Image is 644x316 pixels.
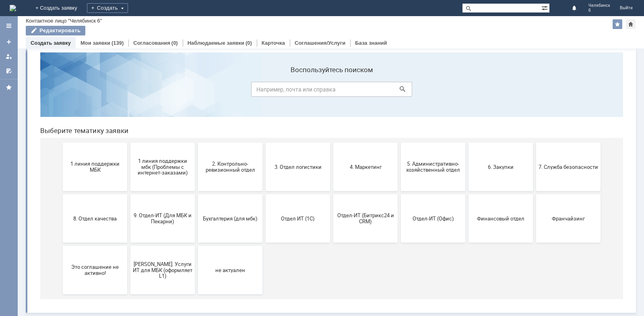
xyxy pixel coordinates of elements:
[234,169,294,175] span: Отдел ИТ (1С)
[2,50,15,63] a: Мои заявки
[246,40,252,46] div: (0)
[502,148,567,197] button: Франчайзинг
[99,215,159,233] span: [PERSON_NAME]. Услуги ИТ для МБК (оформляет L1)
[97,148,161,197] button: 9. Отдел-ИТ (Для МБК и Пекарни)
[164,97,229,145] button: 2. Контрольно-ревизионный отдел
[505,118,564,124] span: 7. Служба безопасности
[133,40,170,46] a: Согласования
[31,218,91,230] span: Это соглашение не активно!
[367,148,431,197] button: Отдел-ИТ (Офис)
[232,148,296,197] button: Отдел ИТ (1С)
[355,40,387,46] a: База знаний
[167,169,226,175] span: Бухгалтерия (для мбк)
[10,5,16,11] img: logo
[367,97,431,145] button: 5. Административно-хозяйственный отдел
[29,200,93,248] button: Это соглашение не активно!
[626,19,636,29] div: Сделать домашней страницей
[302,166,361,179] span: Отдел-ИТ (Битрикс24 и CRM)
[164,200,229,248] button: не актуален
[232,97,296,145] button: 3. Отдел логистики
[262,40,285,46] a: Карточка
[217,20,378,28] label: Воспользуйтесь поиском
[541,4,549,11] span: Расширенный поиск
[29,97,93,145] button: 1 линия поддержки МБК
[2,35,15,48] a: Создать заявку
[502,97,567,145] button: 7. Служба безопасности
[26,18,102,24] div: Контактное лицо "Челябинск 6"
[369,169,429,175] span: Отдел-ИТ (Офис)
[588,8,610,13] span: 6
[234,118,294,124] span: 3. Отдел логистики
[588,3,610,8] span: Челябинск
[31,115,91,127] span: 1 линия поддержки МБК
[80,40,110,46] a: Мои заявки
[29,148,93,197] button: 8. Отдел качества
[99,112,159,130] span: 1 линия поддержки мбк (Проблемы с интернет-заказами)
[435,148,499,197] button: Финансовый отдел
[167,221,226,227] span: не актуален
[437,118,497,124] span: 6. Закупки
[111,40,124,46] div: (139)
[167,115,226,127] span: 2. Контрольно-ревизионный отдел
[31,40,71,46] a: Создать заявку
[10,5,16,11] a: Перейти на домашнюю страницу
[299,97,364,145] button: 4. Маркетинг
[369,115,429,127] span: 5. Административно-хозяйственный отдел
[171,40,178,46] div: (0)
[217,36,378,51] input: Например, почта или справка
[437,169,497,175] span: Финансовый отдел
[164,148,229,197] button: Бухгалтерия (для мбк)
[87,3,128,13] div: Создать
[2,64,15,77] a: Мои согласования
[99,166,159,179] span: 9. Отдел-ИТ (Для МБК и Пекарни)
[613,19,622,29] div: Добавить в избранное
[302,118,361,124] span: 4. Маркетинг
[435,97,499,145] button: 6. Закупки
[6,81,589,89] header: Выберите тематику заявки
[97,200,161,248] button: [PERSON_NAME]. Услуги ИТ для МБК (оформляет L1)
[299,148,364,197] button: Отдел-ИТ (Битрикс24 и CRM)
[31,169,91,175] span: 8. Отдел качества
[505,169,564,175] span: Франчайзинг
[97,97,161,145] button: 1 линия поддержки мбк (Проблемы с интернет-заказами)
[295,40,345,46] a: Соглашения/Услуги
[188,40,244,46] a: Наблюдаемые заявки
